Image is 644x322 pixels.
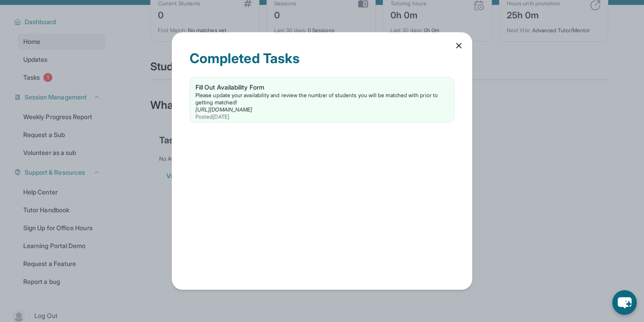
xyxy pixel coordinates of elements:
[195,113,449,120] div: Posted [DATE]
[612,290,637,315] button: chat-button
[190,77,454,122] a: Fill Out Availability FormPlease update your availability and review the number of students you w...
[195,83,449,92] div: Fill Out Availability Form
[190,50,454,77] div: Completed Tasks
[195,92,449,106] div: Please update your availability and review the number of students you will be matched with prior ...
[195,106,252,113] a: [URL][DOMAIN_NAME]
